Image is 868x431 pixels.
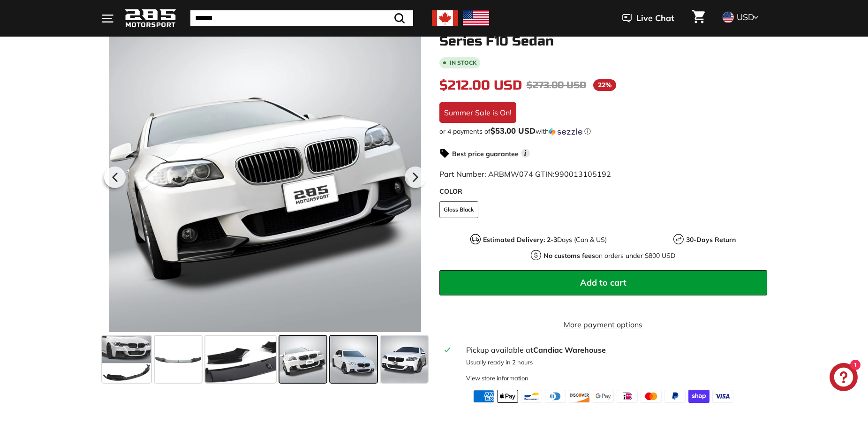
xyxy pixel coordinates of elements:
[593,79,616,91] span: 22%
[439,169,611,179] span: Part Number: ARBMW074 GTIN:
[555,169,611,179] span: 990013105192
[543,251,595,260] strong: No customs fees
[521,390,542,403] img: bancontact
[593,390,614,403] img: google_pay
[686,235,736,244] strong: 30-Days Return
[827,363,860,393] inbox-online-store-chat: Shopify online store chat
[483,235,557,244] strong: Estimated Delivery: 2-3
[190,10,413,26] input: Search
[521,149,530,158] span: i
[737,12,754,23] span: USD
[543,251,675,261] p: on orders under $800 USD
[452,150,519,158] strong: Best price guarantee
[491,126,536,136] span: $53.00 USD
[664,390,686,403] img: paypal
[545,390,566,403] img: diners_club
[439,187,767,197] label: COLOR
[439,102,516,123] div: Summer Sale is On!
[617,390,638,403] img: ideal
[688,390,709,403] img: shopify_pay
[125,8,176,30] img: Logo_285_Motorsport_areodynamics_components
[610,7,687,30] button: Live Chat
[641,390,662,403] img: master
[712,390,733,403] img: visa
[569,390,590,403] img: discover
[580,277,626,288] span: Add to cart
[439,270,767,295] button: Add to cart
[636,12,674,24] span: Live Chat
[439,127,767,136] div: or 4 payments of$53.00 USDwithSezzle Click to learn more about Sezzle
[497,390,518,403] img: apple_pay
[687,2,710,34] a: Cart
[439,127,767,136] div: or 4 payments of with
[549,128,582,136] img: Sezzle
[527,79,586,91] span: $273.00 USD
[466,374,528,383] div: View store information
[533,345,606,355] strong: Candiac Warehouse
[450,60,476,66] b: In stock
[473,390,494,403] img: american_express
[483,235,607,245] p: Days (Can & US)
[439,77,522,93] span: $212.00 USD
[439,319,767,330] a: More payment options
[466,344,761,355] div: Pickup available at
[466,358,761,367] p: Usually ready in 2 hours
[439,20,767,49] h1: M Style Front Lip Splitter - [DATE]-[DATE] BMW 5 Series F10 Sedan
